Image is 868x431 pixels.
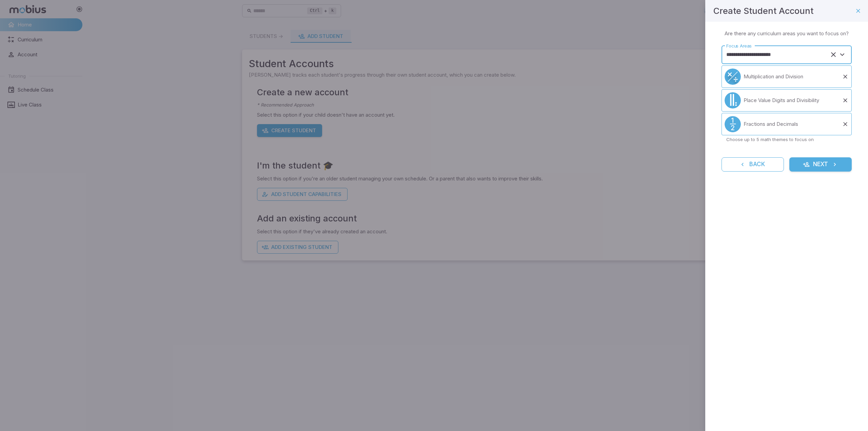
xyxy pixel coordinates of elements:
div: Numbers [725,92,741,109]
button: Back [722,157,784,172]
p: Are there any curriculum areas you want to focus on? [725,30,849,37]
label: Focus Areas [726,43,752,49]
h4: Create Student Account [713,4,813,18]
li: Click to remove [722,65,852,88]
button: Open [837,50,847,59]
div: Multiply/Divide [725,68,741,85]
li: Click to remove [722,89,852,112]
button: Next [789,157,852,172]
p: Place Value Digits and Divisibility [744,97,819,104]
p: Choose up to 5 math themes to focus on [726,136,847,142]
div: Fractions/Decimals [725,116,741,132]
li: Click to remove [722,113,852,135]
button: Clear [829,50,838,59]
p: Fractions and Decimals [744,120,798,128]
p: Multiplication and Division [744,73,803,80]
